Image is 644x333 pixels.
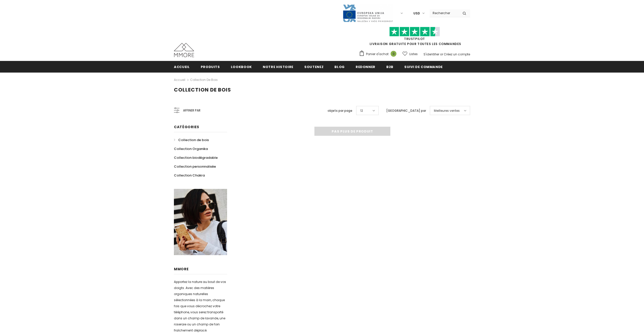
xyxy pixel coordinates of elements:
[389,27,440,37] img: Faites confiance aux étoiles pilotes
[386,108,426,113] label: [GEOGRAPHIC_DATA] par
[183,108,200,113] span: Affiner par
[386,64,393,69] span: B2B
[360,108,363,113] span: 12
[343,11,393,15] a: Javni Razpis
[404,64,443,69] span: Suivi de commande
[359,50,399,58] a: Panier d'achat 0
[430,9,459,17] input: Search Site
[386,61,393,72] a: B2B
[174,136,209,144] a: Collection de bois
[201,61,220,72] a: Produits
[402,50,418,58] a: Listes
[334,61,345,72] a: Blog
[174,173,205,178] span: Collection Chakra
[304,64,324,69] span: soutenez
[174,61,190,72] a: Accueil
[391,51,396,57] span: 0
[174,124,199,129] span: Catégories
[231,64,252,69] span: Lookbook
[366,52,389,57] span: Panier d'achat
[334,64,345,69] span: Blog
[174,162,216,171] a: Collection personnalisée
[343,4,393,23] img: Javni Razpis
[174,144,208,153] a: Collection Organika
[444,52,470,56] a: Créez un compte
[409,52,418,57] span: Listes
[356,64,375,69] span: Redonner
[231,61,252,72] a: Lookbook
[174,164,216,169] span: Collection personnalisée
[201,64,220,69] span: Produits
[263,64,293,69] span: Notre histoire
[174,171,205,180] a: Collection Chakra
[190,78,218,82] a: Collection de bois
[404,61,443,72] a: Suivi de commande
[404,37,425,41] a: TrustPilot
[440,52,443,56] span: or
[174,153,218,162] a: Collection biodégradable
[434,108,460,113] span: Meilleures ventes
[174,146,208,151] span: Collection Organika
[178,138,209,142] span: Collection de bois
[263,61,293,72] a: Notre histoire
[174,155,218,160] span: Collection biodégradable
[424,52,439,56] a: S'identifier
[174,267,189,272] span: MMORE
[356,61,375,72] a: Redonner
[174,64,190,69] span: Accueil
[174,43,194,57] img: Cas MMORE
[174,77,185,83] a: Accueil
[174,86,231,93] span: Collection de bois
[359,29,470,46] span: LIVRAISON GRATUITE POUR TOUTES LES COMMANDES
[328,108,352,113] label: objets par page
[304,61,324,72] a: soutenez
[413,11,420,16] span: USD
